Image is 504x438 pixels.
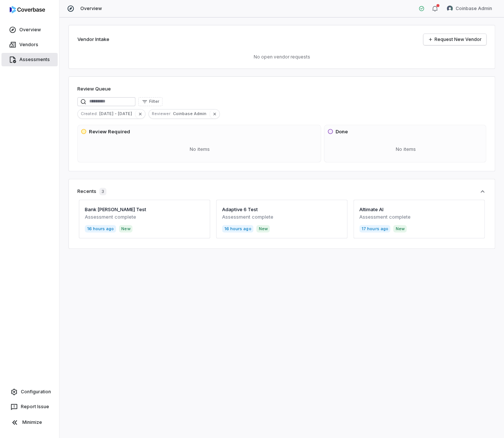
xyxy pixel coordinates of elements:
[21,389,51,395] span: Configuration
[99,110,135,117] span: [DATE] - [DATE]
[80,6,102,12] span: Overview
[327,140,484,159] div: No items
[3,385,56,399] a: Configuration
[21,404,49,410] span: Report Issue
[3,400,56,413] button: Report Issue
[81,140,319,159] div: No items
[10,6,45,13] img: logo-D7KZi-bG.svg
[85,206,146,212] a: Bank [PERSON_NAME] Test
[423,34,486,45] a: Request New Vendor
[442,3,497,14] button: Coinbase Admin avatarCoinbase Admin
[336,128,348,136] h3: Done
[1,38,58,51] a: Vendors
[77,85,111,93] h1: Review Queue
[149,99,159,104] span: Filter
[99,188,106,195] span: 3
[19,27,41,33] span: Overview
[3,415,56,430] button: Minimize
[77,36,109,43] h2: Vendor Intake
[77,54,486,60] p: No open vendor requests
[173,110,209,117] span: Coinbase Admin
[138,97,163,106] button: Filter
[359,206,383,212] a: Altimate AI
[89,128,130,136] h3: Review Required
[447,6,453,12] img: Coinbase Admin avatar
[1,53,58,66] a: Assessments
[77,188,486,195] button: Recents3
[78,110,99,117] span: Created :
[456,6,492,12] span: Coinbase Admin
[19,42,38,48] span: Vendors
[77,188,106,195] div: Recents
[1,23,58,36] a: Overview
[222,206,258,212] a: Adaptive 6 Test
[22,419,42,425] span: Minimize
[149,110,173,117] span: Reviewer :
[19,57,50,63] span: Assessments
